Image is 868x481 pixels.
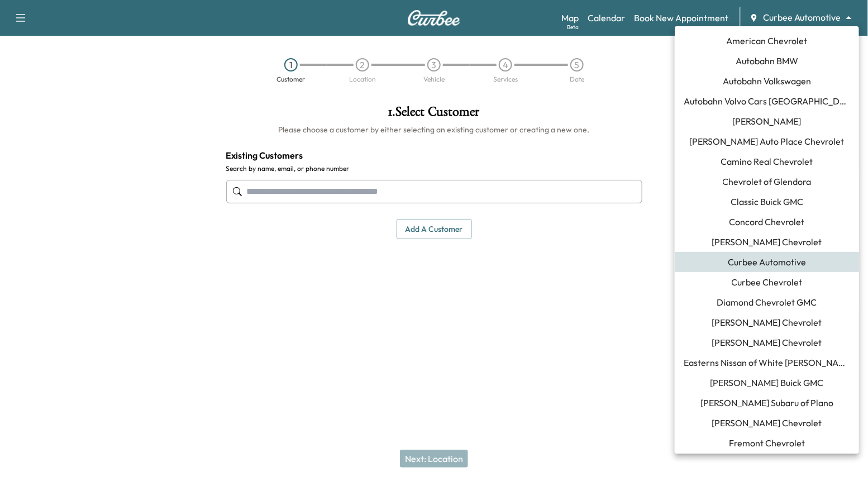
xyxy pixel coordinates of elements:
[684,356,850,369] span: Easterns Nissan of White [PERSON_NAME]
[723,74,811,88] span: Autobahn Volkswagen
[731,195,803,208] span: Classic Buick GMC
[721,155,813,168] span: Camino Real Chevrolet
[710,376,824,389] span: [PERSON_NAME] Buick GMC
[712,235,822,249] span: [PERSON_NAME] Chevrolet
[684,94,850,108] span: Autobahn Volvo Cars [GEOGRAPHIC_DATA]
[712,416,822,430] span: [PERSON_NAME] Chevrolet
[732,275,803,289] span: Curbee Chevrolet
[712,336,822,349] span: [PERSON_NAME] Chevrolet
[729,436,805,450] span: Fremont Chevrolet
[727,34,808,47] span: American Chevrolet
[712,316,822,329] span: [PERSON_NAME] Chevrolet
[700,396,833,409] span: [PERSON_NAME] Subaru of Plano
[729,215,805,228] span: Concord Chevrolet
[690,135,845,148] span: [PERSON_NAME] Auto Place Chevrolet
[733,115,802,128] span: [PERSON_NAME]
[728,255,806,269] span: Curbee Automotive
[736,54,798,68] span: Autobahn BMW
[717,296,817,309] span: Diamond Chevrolet GMC
[723,175,812,188] span: Chevrolet of Glendora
